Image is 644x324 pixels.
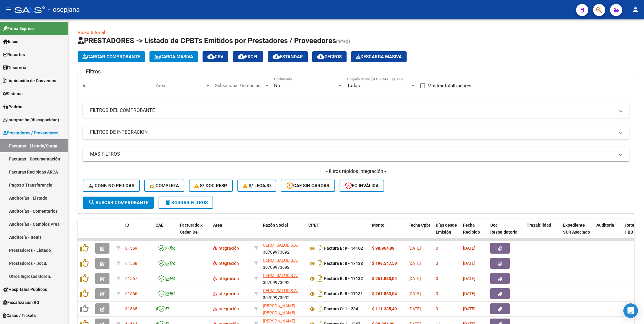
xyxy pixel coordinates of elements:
div: 30709973092 [263,287,304,300]
datatable-header-cell: Doc Respaldatoria [488,219,524,245]
span: Razón Social [263,223,288,228]
button: CAE SIN CARGAR [281,180,335,192]
span: Gecros [317,54,342,59]
button: CSV [203,51,228,62]
span: [PERSON_NAME] [263,319,295,323]
datatable-header-cell: CPBT [306,219,370,245]
datatable-header-cell: Expediente SUR Asociado [561,219,594,245]
div: Open Intercom Messenger [623,303,638,318]
span: Mostrar totalizadores [428,82,471,89]
span: Todos [347,83,360,88]
span: 9 [436,306,438,311]
span: Días desde Emisión [436,223,457,235]
span: Estandar [273,54,303,59]
span: 0 [436,261,438,266]
span: 0 [436,291,438,296]
span: CERMI SALUD S.A. [263,288,298,293]
span: Firma Express [3,25,35,32]
mat-icon: cloud_download [317,53,324,60]
span: 61569 [125,246,137,251]
span: PRESTADORES -> Listado de CPBTs Emitidos por Prestadores / Proveedores [78,36,336,45]
strong: $ 261.883,04 [372,291,397,296]
span: Cargar Comprobante [82,54,140,59]
span: No [274,83,280,88]
span: Borrar Filtros [164,200,208,205]
span: CAE [156,223,163,228]
button: Cargar Comprobante [78,51,145,62]
span: Hospitales Públicos [3,286,47,293]
datatable-header-cell: Facturado x Orden De [177,219,211,245]
mat-icon: delete [164,199,171,206]
mat-icon: menu [5,6,12,13]
mat-icon: cloud_download [238,53,245,60]
datatable-header-cell: Fecha Cpbt [406,219,433,245]
mat-panel-title: FILTROS DE INTEGRACION [90,129,615,136]
span: [DATE] [463,261,475,266]
span: [DATE] [463,291,475,296]
div: 30709973092 [263,242,304,255]
span: Inicio [3,38,18,45]
i: Descargar documento [316,304,324,314]
span: [DATE] [408,246,421,251]
span: Doc Respaldatoria [490,223,518,235]
span: Fiscalización RG [3,299,39,306]
div: 27352663293 [263,302,304,315]
span: Integración [213,246,239,251]
mat-expansion-panel-header: FILTROS DEL COMPROBANTE [83,103,629,118]
span: Completa [150,183,179,188]
button: Completa [144,180,184,192]
button: Estandar [268,51,308,62]
strong: $ 261.883,04 [372,276,397,281]
span: Trazabilidad [527,223,551,228]
span: Area [213,223,222,228]
span: Facturado x Orden De [180,223,203,235]
button: Carga Masiva [149,51,198,62]
div: 30709973092 [263,257,304,270]
span: Area [156,83,205,88]
button: FC Inválida [340,180,384,192]
span: 61565 [125,306,137,311]
span: CPBT [308,223,319,228]
span: S/ Doc Resp. [194,183,228,188]
span: Integración [213,291,239,296]
span: Integración [213,306,239,311]
button: S/ Doc Resp. [189,180,233,192]
mat-icon: cloud_download [273,53,280,60]
h3: Filtros [83,67,104,76]
mat-icon: person [632,6,639,13]
datatable-header-cell: CAE [153,219,177,245]
a: Video tutorial [78,30,105,35]
button: Conf. no pedidas [83,180,140,192]
span: Buscar Comprobante [88,200,148,205]
span: 61567 [125,276,137,281]
span: Tesorería [3,64,26,71]
span: 61566 [125,291,137,296]
span: [DATE] [463,276,475,281]
i: Descargar documento [316,258,324,268]
span: Integración [213,276,239,281]
span: Fecha Cpbt [408,223,430,228]
span: (alt+q) [336,39,350,44]
span: Seleccionar Gerenciador [215,83,264,88]
mat-expansion-panel-header: FILTROS DE INTEGRACION [83,125,629,140]
mat-icon: search [88,199,96,206]
span: [DATE] [408,261,421,266]
span: [DATE] [408,291,421,296]
button: Descarga Masiva [351,51,407,62]
datatable-header-cell: Días desde Emisión [433,219,461,245]
strong: Factura B: 8 - 17133 [324,261,363,266]
datatable-header-cell: Monto [370,219,406,245]
span: Monto [372,223,384,228]
span: CERMI SALUD S.A. [263,258,298,263]
span: CAE SIN CARGAR [286,183,330,188]
strong: $ 98.964,88 [372,246,394,251]
span: - osepjana [48,3,80,16]
span: [DATE] [463,306,475,311]
span: CSV [207,54,223,59]
strong: Factura B: 9 - 14162 [324,246,363,251]
span: 61568 [125,261,137,266]
span: 0 [436,246,438,251]
span: EXCEL [238,54,258,59]
button: EXCEL [233,51,263,62]
span: [DATE] [463,246,475,251]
